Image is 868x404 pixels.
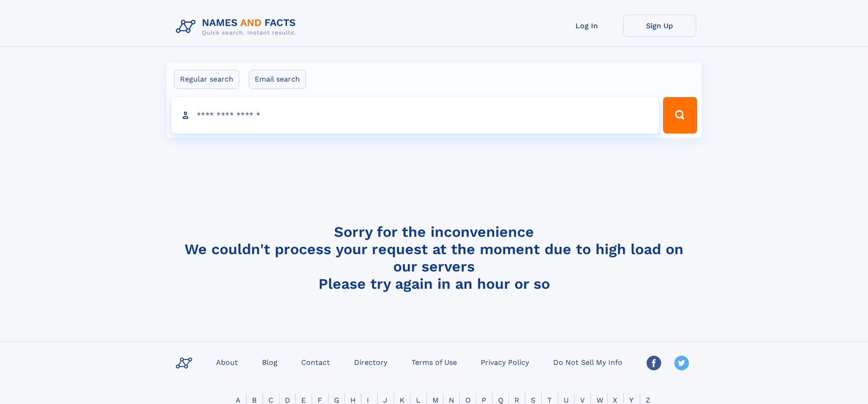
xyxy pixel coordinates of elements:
a: Sign Up [623,15,696,37]
a: Do Not Sell My Info [550,355,626,368]
a: Log In [550,15,623,37]
a: Directory [350,355,391,368]
a: Privacy Policy [477,355,533,368]
h4: Sorry for the inconvenience We couldn't process your request at the moment due to high load on ou... [172,223,696,292]
a: About [212,355,241,368]
label: Email search [249,70,306,89]
img: Twitter [674,356,689,370]
img: Logo Names and Facts [172,15,303,39]
a: Blog [258,355,281,368]
input: search input [171,97,659,133]
label: Regular search [174,70,239,89]
button: Search Button [663,97,697,133]
img: Facebook [647,356,661,370]
a: Terms of Use [408,355,461,368]
a: Contact [298,355,334,368]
